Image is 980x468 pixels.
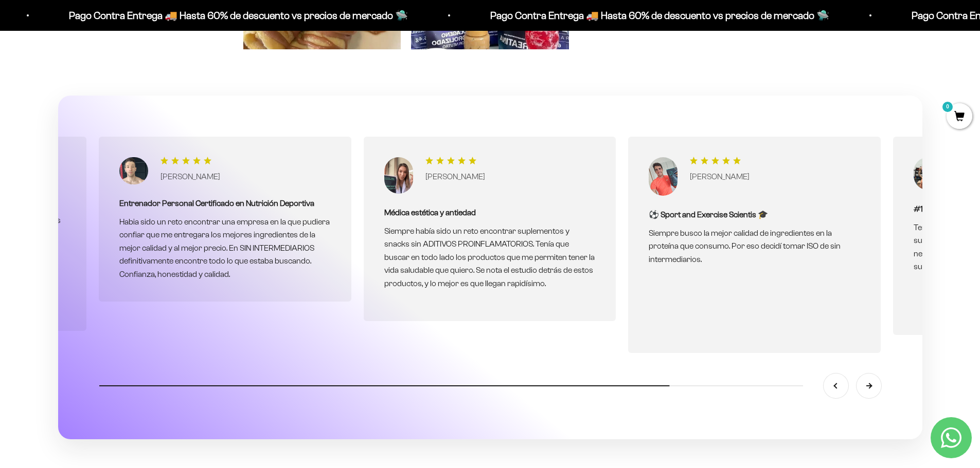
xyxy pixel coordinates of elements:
p: Pago Contra Entrega 🚚 Hasta 60% de descuento vs precios de mercado 🛸 [490,7,829,24]
p: [PERSON_NAME] [425,170,485,183]
p: Habia sido un reto encontrar una empresa en la que pudiera confiar que me entregara los mejores i... [119,215,331,281]
p: Entrenador Personal Certificado en Nutrición Deportiva [119,197,331,210]
p: [PERSON_NAME] [690,170,750,183]
p: Médica estética y antiedad [384,206,596,219]
p: ⚽️ Sport and Exercise Scientis 🎓 [649,208,860,221]
p: Siempre había sido un reto encontrar suplementos y snacks sin ADITIVOS PROINFLAMATORIOS. Tenía qu... [384,224,596,290]
p: Siempre busco la mejor calidad de ingredientes en la proteína que consumo. Por eso decidí tomar I... [649,227,860,266]
a: 0 [947,111,972,123]
mark: 0 [941,101,954,113]
p: [PERSON_NAME] [161,170,220,183]
p: Pago Contra Entrega 🚚 Hasta 60% de descuento vs precios de mercado 🛸 [69,7,408,24]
